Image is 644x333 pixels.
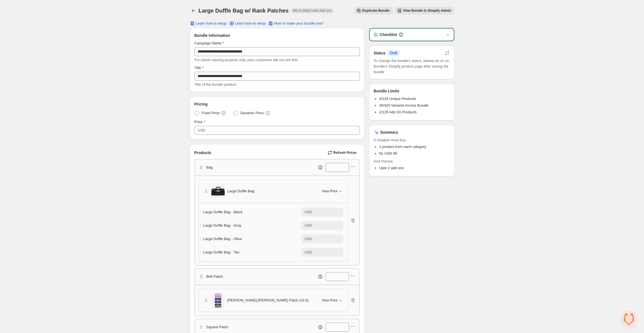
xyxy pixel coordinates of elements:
[304,209,312,215] div: USD
[322,189,338,193] span: View Price
[194,101,207,107] span: Pricing
[293,8,331,13] span: Mix & Match with Add ons
[194,65,204,71] label: Title
[194,82,236,87] span: Title of the bundle product
[322,298,338,303] span: View Price
[190,7,197,15] button: Back
[226,20,269,27] a: Learn how to setup
[380,32,397,37] h3: Checklist
[240,110,264,116] span: Dynamic Price
[203,237,242,241] span: Large Duffle Bag - Olive
[354,7,393,15] button: Duplicate Bundle
[206,165,213,170] p: Bag
[194,33,230,38] span: Bundle Information
[379,165,450,171] li: Upto 2 add ons
[196,21,227,26] span: Learn how to setup
[333,150,357,155] span: Refresh Prices
[227,298,309,303] span: [PERSON_NAME]-[PERSON_NAME] Patch (v2.0)
[304,250,312,255] div: USD
[186,20,230,27] button: Learn how to setup
[206,324,228,330] p: Square Patch
[379,97,416,101] span: 4/128 Unique Products
[265,20,327,27] button: How to make your bundle live?
[198,128,205,133] div: USD
[304,236,312,242] div: USD
[403,8,451,13] span: View Bundle in Shopify Admin
[235,21,266,26] span: Learn how to setup
[362,8,389,13] span: Duplicate Bundle
[374,88,400,94] h3: Bundle Limits
[319,187,347,196] button: View Price
[325,149,360,157] button: Refresh Prices
[374,159,450,164] span: And choose
[206,274,223,279] p: Belt Patch
[194,119,205,125] label: Price
[374,50,386,56] h3: Status
[374,137,450,143] span: A shopper must buy
[379,144,450,150] li: 1 product from each category
[380,130,398,135] h3: Summary
[203,210,243,214] span: Large Duffle Bag - Black
[379,151,450,156] li: for USD 99
[211,292,225,309] img: Gracie Jiu-Jitsu Velcro Patch (v2.0)
[194,58,297,62] span: For Admin naming purpose only, your customers will not see this
[203,250,239,254] span: Large Duffle Bag - Tan
[395,7,454,15] button: View Bundle in Shopify Admin
[379,110,417,114] span: 2/128 Add On Products
[374,58,450,75] span: To change the bundle's status, please do so on Bundle's Shopify product page after saving the bundle
[319,296,347,305] button: View Price
[274,21,324,26] span: How to make your bundle live?
[198,7,289,14] h1: Large Duffle Bag w/ Rank Patches
[202,110,220,116] span: Fixed Price
[194,40,224,46] label: Campaign Name
[227,188,254,194] span: Large Duffle Bag
[379,103,428,107] span: 30/420 Variants Across Bundle
[390,51,397,55] span: Draft
[621,311,637,327] a: Open chat
[304,223,312,228] div: USD
[194,150,211,155] span: Products
[203,223,241,227] span: Large Duffle Bag - Gray
[211,183,225,200] img: Large Duffle Bag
